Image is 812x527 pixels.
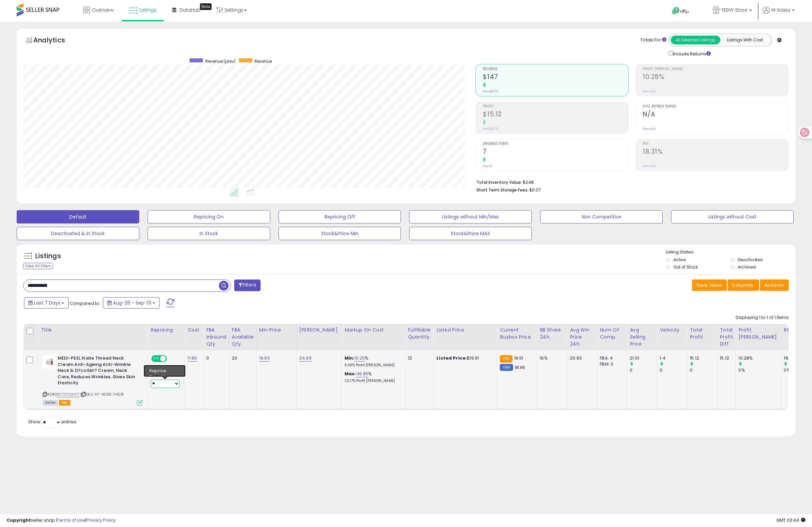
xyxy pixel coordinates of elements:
[483,67,628,71] span: Revenue
[600,355,622,361] div: FBA: 4
[763,7,795,22] a: Hi Xiaxia
[483,89,498,93] small: Prev: $0.00
[17,227,139,240] button: Deactivated & In Stock
[70,300,100,307] span: Compared to:
[345,371,400,383] div: %
[500,355,512,363] small: FBA
[139,7,157,13] span: Listings
[784,355,811,361] div: 18.31%
[500,364,513,371] small: FBM
[28,419,76,425] span: Show: entries
[672,7,680,15] i: Get Help
[35,251,61,261] h5: Listings
[630,355,657,361] div: 21.01
[483,110,628,119] h2: $15.12
[643,142,788,146] span: ROI
[570,327,594,348] div: Avg Win Price 24h.
[630,327,654,348] div: Avg Selling Price
[721,7,747,13] span: YEEHY Store
[720,355,730,361] div: 15.12
[345,355,355,361] b: Min:
[483,127,498,131] small: Prev: $0.00
[43,400,58,406] span: All listings currently available for purchase on Amazon
[483,73,628,82] h2: $147
[680,9,689,14] span: Help
[56,392,79,397] a: B07DYLQVVT
[643,89,656,93] small: Prev: N/A
[188,327,201,334] div: Cost
[483,164,492,168] small: Prev: 0
[476,179,522,185] b: Total Inventory Value:
[529,187,541,193] span: $0.07
[234,280,260,291] button: Filters
[666,249,795,255] p: Listing States:
[33,35,78,46] h5: Analytics
[188,355,197,362] a: 11.80
[17,210,139,223] button: Default
[643,105,788,108] span: Avg. Buybox Share
[630,367,657,373] div: 0
[736,315,789,321] div: Displaying 1 to 1 of 1 items
[643,73,788,82] h2: 10.28%
[690,367,717,373] div: 0
[279,210,401,223] button: Repricing Off
[232,327,254,348] div: FBA Available Qty
[148,210,270,223] button: Repricing On
[259,327,294,334] div: Min Price
[151,373,180,388] div: Preset:
[345,327,402,334] div: Markup on Cost
[738,367,781,373] div: 0%
[784,367,811,373] div: 0%
[738,355,781,361] div: 10.28%
[692,280,727,291] button: Save View
[570,355,592,361] div: 20.93
[483,105,628,108] span: Profit
[342,324,405,350] th: The percentage added to the cost of goods (COGS) that forms the calculator for Min & Max prices.
[540,210,663,223] button: Non Competitive
[345,355,400,368] div: %
[671,210,794,223] button: Listings without Cost
[80,392,124,397] span: | SKU: AY-AC6E-VAC8
[643,127,656,131] small: Prev: N/A
[728,280,759,291] button: Columns
[180,7,201,13] span: DataHub
[784,327,808,334] div: ROI
[660,327,684,334] div: Velocity
[409,227,532,240] button: Stock&Price MAX
[355,355,365,362] a: 10.25
[690,355,717,361] div: 15.12
[299,327,339,334] div: [PERSON_NAME]
[514,355,523,361] span: 19.91
[92,7,113,13] span: Overview
[59,400,70,406] span: FBA
[720,327,733,348] div: Total Profit Diff.
[540,327,564,341] div: BB Share 24h.
[690,327,714,341] div: Total Profit
[664,50,719,57] div: Include Returns
[43,355,143,405] div: ASIN:
[23,263,53,269] div: Clear All Filters
[345,363,400,368] p: 6.08% Profit [PERSON_NAME]
[409,210,532,223] button: Listings without Min/Max
[673,257,686,262] label: Active
[643,67,788,71] span: Profit [PERSON_NAME]
[476,178,784,186] li: $248
[732,282,753,289] span: Columns
[103,297,160,309] button: Aug-26 - Sep-01
[600,361,622,367] div: FBM: 3
[152,356,160,362] span: ON
[515,364,525,371] span: 18.96
[205,58,236,64] span: Revenue (prev)
[34,300,60,306] span: Last 7 Days
[738,264,756,270] label: Archived
[206,355,224,361] div: 0
[671,36,720,44] button: All Selected Listings
[206,327,226,348] div: FBA inbound Qty
[720,36,770,44] button: Listings With Cost
[476,187,528,193] b: Short Term Storage Fees:
[436,355,492,361] div: $19.91
[738,257,763,262] label: Deactivated
[540,355,562,361] div: 16%
[151,366,174,372] div: Amazon AI
[151,327,182,334] div: Repricing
